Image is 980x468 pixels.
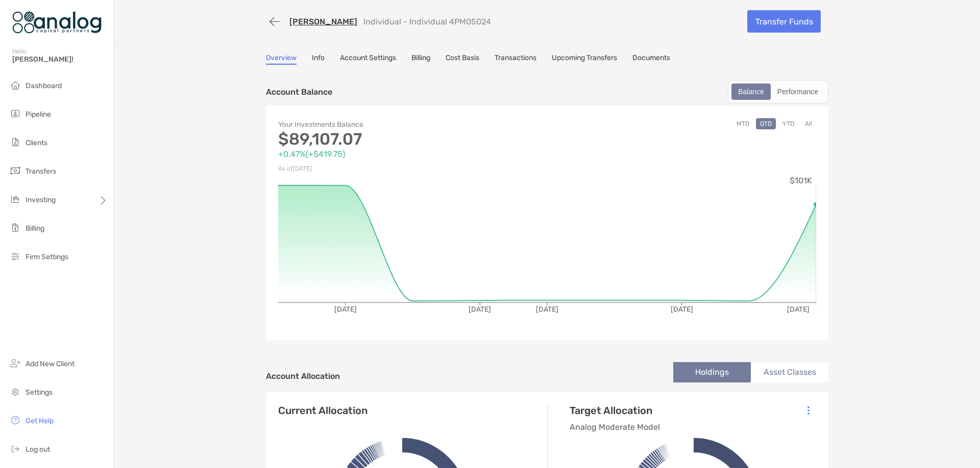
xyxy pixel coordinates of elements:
img: clients icon [9,136,21,148]
img: logout icon [9,443,21,455]
p: Individual - Individual 4PM05024 [363,17,491,26]
h4: Account Allocation [266,371,340,381]
p: Account Balance [266,86,332,98]
img: pipeline icon [9,107,21,120]
span: Transfers [26,167,56,176]
a: Transactions [495,53,536,65]
a: Account Settings [340,53,396,65]
a: Transfer Funds [747,10,821,33]
tspan: [DATE] [671,305,693,314]
tspan: $101K [790,176,812,185]
p: +0.47% ( +$419.75 ) [278,148,547,160]
img: get-help icon [9,414,21,426]
span: Billing [26,224,44,233]
li: Asset Classes [751,362,828,382]
tspan: [DATE] [334,305,357,314]
img: Icon List Menu [807,406,810,415]
a: Documents [632,53,670,65]
img: add_new_client icon [9,357,21,369]
span: Add New Client [26,360,75,368]
tspan: [DATE] [469,305,491,314]
div: segmented control [728,80,828,103]
span: Get Help [26,417,54,425]
button: QTD [756,118,776,129]
span: Dashboard [26,81,62,90]
img: firm-settings icon [9,250,21,262]
img: transfers icon [9,164,21,177]
a: Overview [266,53,297,65]
span: Pipeline [26,110,51,119]
div: Performance [772,85,824,99]
a: Cost Basis [446,53,479,65]
h4: Target Allocation [570,404,660,417]
a: [PERSON_NAME] [289,17,357,26]
img: dashboard icon [9,79,21,91]
div: Balance [732,85,770,99]
span: [PERSON_NAME]! [12,55,108,64]
button: All [801,118,816,129]
a: Info [312,53,325,65]
span: Settings [26,388,53,397]
p: Your Investments Balance [278,118,547,131]
span: Investing [26,196,56,204]
p: $89,107.07 [278,133,547,146]
img: billing icon [9,222,21,234]
h4: Current Allocation [278,404,367,417]
img: settings icon [9,386,21,398]
img: investing icon [9,193,21,205]
a: Upcoming Transfers [552,53,617,65]
span: Log out [26,445,50,454]
a: Billing [411,53,430,65]
p: As of [DATE] [278,162,547,175]
img: Zoe Logo [12,4,102,41]
button: MTD [732,118,753,129]
span: Firm Settings [26,253,68,261]
tspan: [DATE] [536,305,558,314]
li: Holdings [673,362,751,382]
button: YTD [778,118,798,129]
span: Clients [26,139,47,147]
tspan: [DATE] [787,305,810,314]
p: Analog Moderate Model [570,421,660,433]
